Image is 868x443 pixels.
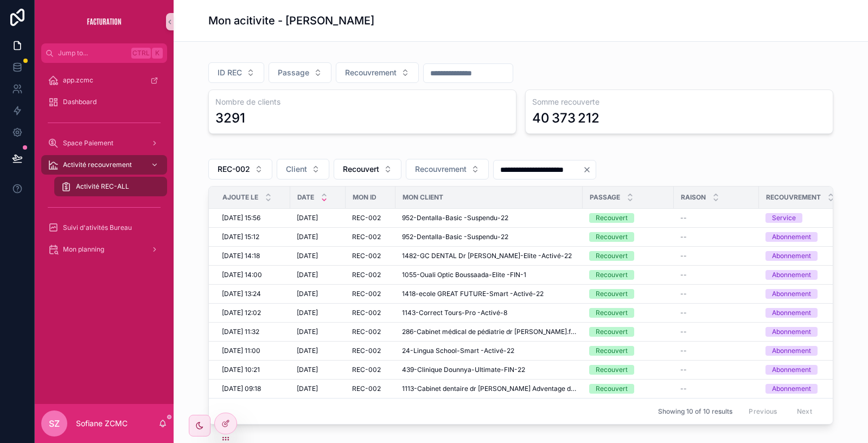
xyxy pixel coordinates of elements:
a: Activité REC-ALL [54,177,167,196]
span: Jump to... [58,49,127,57]
a: Service [765,213,835,223]
a: Abonnement [765,232,835,242]
div: Recouvert [596,365,628,375]
button: Select Button [334,159,401,179]
a: Suivi d'ativités Bureau [41,218,167,237]
span: [DATE] [297,309,318,317]
span: Space Paiement [63,139,113,147]
div: Abonnement [772,365,811,375]
div: Recouvert [596,327,628,337]
a: 1418-ecole GREAT FUTURE-Smart -Activé-22 [402,290,576,298]
span: [DATE] 15:12 [222,233,259,241]
span: [DATE] [297,384,318,393]
span: REC-002 [352,384,381,393]
a: [DATE] 09:18 [222,384,284,393]
div: Abonnement [772,289,811,299]
button: Select Button [336,62,419,83]
div: Abonnement [772,384,811,394]
a: Recouvert [589,232,667,242]
a: [DATE] 14:18 [222,252,284,260]
a: 439-Clinique Dounnya-Ultimate-FIN-22 [402,365,576,374]
img: App logo [87,13,122,30]
a: -- [680,309,752,317]
a: Recouvert [589,308,667,318]
a: Recouvert [589,289,667,299]
button: Select Button [269,62,331,83]
button: Select Button [208,159,272,179]
h1: Mon acitivite - [PERSON_NAME] [208,13,374,28]
a: Abonnement [765,384,835,394]
span: Mon planning [63,245,104,254]
span: Mon ID [353,193,376,202]
span: 1143-Correct Tours-Pro -Activé-8 [402,309,507,317]
div: Recouvert [596,308,628,318]
a: -- [680,252,752,260]
div: Abonnement [772,346,811,356]
a: Abonnement [765,365,835,375]
span: Ajoute le [222,193,258,202]
a: [DATE] [297,271,339,279]
a: REC-002 [352,384,389,393]
div: Abonnement [772,308,811,318]
span: REC-002 [218,164,250,175]
a: 1113-Cabinet dentaire dr [PERSON_NAME] Adventage dental clinic-Premier -Suspendu-22 [402,384,576,393]
button: Jump to...CtrlK [41,43,167,63]
a: Recouvert [589,213,667,223]
a: 1143-Correct Tours-Pro -Activé-8 [402,309,576,317]
a: Recouvert [589,346,667,356]
a: [DATE] [297,309,339,317]
a: REC-002 [352,271,389,279]
span: Passage [278,67,309,78]
span: [DATE] [297,346,318,355]
a: [DATE] 10:21 [222,365,284,374]
span: [DATE] [297,233,318,241]
a: Recouvert [589,365,667,375]
span: Recouvrement [415,164,467,175]
a: REC-002 [352,346,389,355]
a: [DATE] 12:02 [222,309,284,317]
a: [DATE] [297,346,339,355]
span: REC-002 [352,214,381,222]
div: Service [772,213,796,223]
h3: Nombre de clients [215,97,509,107]
span: Suivi d'ativités Bureau [63,223,132,232]
div: 3291 [215,110,245,127]
span: 439-Clinique Dounnya-Ultimate-FIN-22 [402,365,525,374]
h3: Somme recouverte [532,97,826,107]
a: REC-002 [352,365,389,374]
button: Select Button [208,62,264,83]
span: REC-002 [352,252,381,260]
span: Dashboard [63,98,97,106]
span: [DATE] 15:56 [222,214,260,222]
a: app.zcmc [41,70,167,90]
a: Recouvert [589,327,667,337]
span: [DATE] 14:18 [222,252,260,260]
a: [DATE] 15:12 [222,233,284,241]
span: -- [680,252,687,260]
span: ID REC [218,67,242,78]
a: Abonnement [765,270,835,280]
div: Recouvert [596,270,628,280]
a: 286-Cabinet médical de pédiatrie dr [PERSON_NAME].f-Premium-Activé-22 [402,328,576,336]
div: Recouvert [596,384,628,394]
span: -- [680,290,687,298]
a: Space Paiement [41,133,167,153]
a: REC-002 [352,328,389,336]
button: Clear [583,165,596,174]
a: -- [680,384,752,393]
span: [DATE] 12:02 [222,309,261,317]
a: Activité recouvrement [41,155,167,175]
span: REC-002 [352,290,381,298]
a: [DATE] [297,290,339,298]
span: app.zcmc [63,76,93,85]
span: Activité recouvrement [63,160,132,169]
span: 952-Dentalla-Basic -Suspendu-22 [402,233,508,241]
span: REC-002 [352,271,381,279]
span: 1418-ecole GREAT FUTURE-Smart -Activé-22 [402,290,544,298]
a: REC-002 [352,309,389,317]
a: [DATE] [297,365,339,374]
a: [DATE] 15:56 [222,214,284,222]
span: -- [680,328,687,336]
span: Date [297,193,314,202]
